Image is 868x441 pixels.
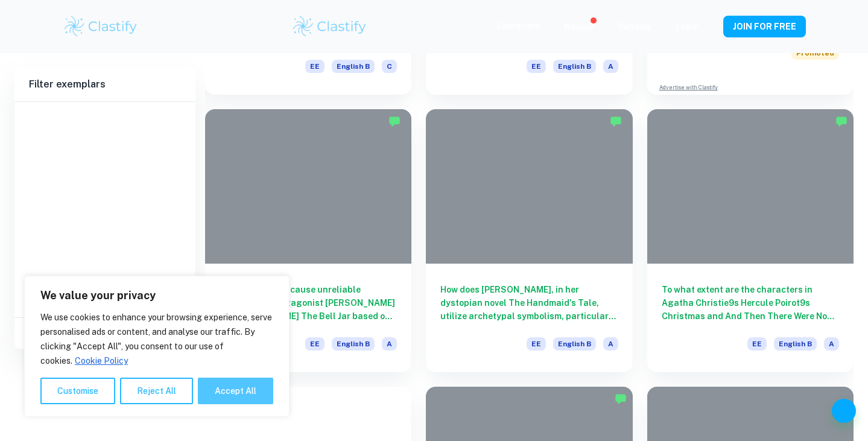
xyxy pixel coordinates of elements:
a: Does depression cause unreliable narration by protagonist [PERSON_NAME] in [PERSON_NAME] The Bell... [205,109,411,373]
p: Review [565,21,594,34]
h6: To what extent are the characters in Agatha Christie9s Hercule Poirot9s Christmas and And Then Th... [662,283,839,323]
div: We value your privacy [24,276,290,417]
button: Reject All [120,378,193,404]
a: How does [PERSON_NAME], in her dystopian novel The Handmaid's Tale, utilize archetypal symbolism,... [426,109,632,373]
img: Marked [610,115,622,127]
span: EE [305,60,325,73]
p: We use cookies to enhance your browsing experience, serve personalised ads or content, and analys... [40,310,273,368]
h6: Filter exemplars [14,68,195,101]
img: Marked [835,115,847,127]
span: EE [527,337,546,351]
h6: How does [PERSON_NAME], in her dystopian novel The Handmaid's Tale, utilize archetypal symbolism,... [440,283,618,323]
span: English B [332,60,375,73]
a: Login [676,22,699,31]
img: Clastify logo [63,14,139,39]
span: A [382,337,397,351]
img: Clastify logo [291,14,368,39]
span: A [603,60,618,73]
span: A [603,337,618,351]
a: Schools [618,22,651,31]
h6: Does depression cause unreliable narration by protagonist [PERSON_NAME] in [PERSON_NAME] The Bell... [220,283,397,323]
img: Marked [615,393,627,405]
span: English B [774,337,817,351]
img: Marked [388,115,401,127]
button: Help and Feedback [832,399,856,423]
span: EE [527,60,546,73]
span: English B [332,337,375,351]
button: JOIN FOR FREE [723,16,806,37]
p: Exemplars [496,19,540,33]
span: English B [553,60,596,73]
a: Advertise with Clastify [659,83,718,92]
button: Accept All [198,378,273,404]
button: Customise [40,378,115,404]
span: EE [305,337,325,351]
p: We value your privacy [40,288,273,303]
a: To what extent are the characters in Agatha Christie9s Hercule Poirot9s Christmas and And Then Th... [647,109,854,373]
span: English B [553,337,596,351]
a: Cookie Policy [74,355,128,366]
span: A [824,337,839,351]
span: C [382,60,397,73]
span: EE [747,337,767,351]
